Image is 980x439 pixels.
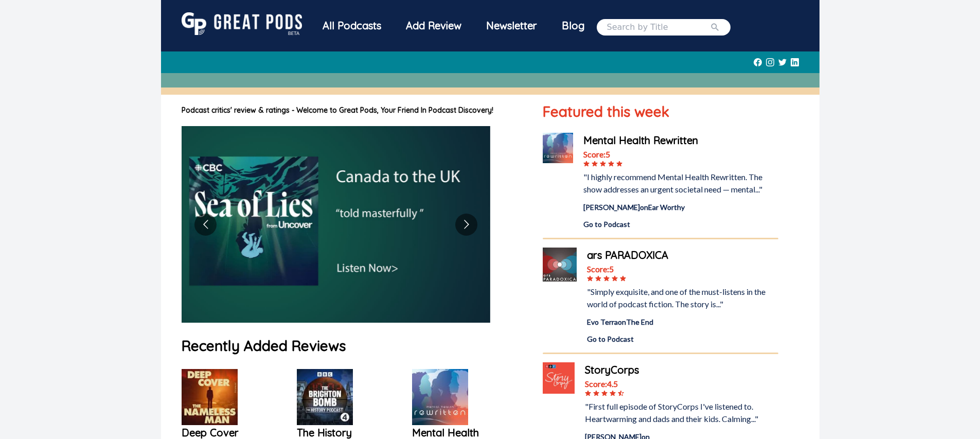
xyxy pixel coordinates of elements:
[182,369,238,425] img: Deep Cover
[543,248,577,282] img: ars PARADOXICA
[587,248,778,263] a: ars PARADOXICA
[587,286,778,310] div: "Simply exquisite, and one of the must-listens in the world of podcast fiction. The story is..."
[455,214,477,236] button: Go to next slide
[182,335,523,357] h1: Recently Added Reviews
[310,12,394,42] a: All Podcasts
[587,263,778,275] div: Score: 5
[543,133,573,163] img: Mental Health Rewritten
[583,133,778,148] a: Mental Health Rewritten
[583,148,778,161] div: Score: 5
[182,12,302,35] img: GreatPods
[549,12,597,39] a: Blog
[585,378,778,390] div: Score: 4.5
[194,214,217,236] button: Go to previous slide
[412,369,468,425] img: Mental Health Rewritten
[587,317,778,327] div: Evo Terra on The End
[182,126,490,323] img: image
[583,219,778,230] a: Go to Podcast
[587,333,778,344] a: Go to Podcast
[474,12,549,39] div: Newsletter
[543,362,574,394] img: StoryCorps
[607,21,710,33] input: Search by Title
[585,362,778,378] a: StoryCorps
[474,12,549,42] a: Newsletter
[297,369,353,425] img: The History Podcast
[583,202,778,213] div: [PERSON_NAME] on Ear Worthy
[394,12,474,39] a: Add Review
[583,171,778,196] div: "I highly recommend Mental Health Rewritten. The show addresses an urgent societal need — mental..."
[310,12,394,39] div: All Podcasts
[543,101,778,122] h1: Featured this week
[585,400,778,425] div: "First full episode of StoryCorps I've listened to. Heartwarming and dads and their kids. Calming...
[182,105,523,116] h1: Podcast critics' review & ratings - Welcome to Great Pods, Your Friend In Podcast Discovery!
